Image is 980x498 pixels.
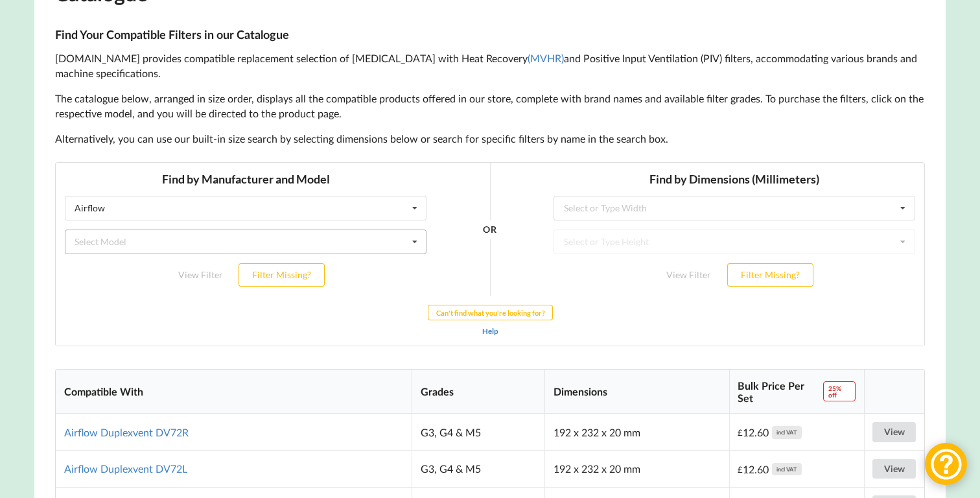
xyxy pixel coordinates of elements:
[738,463,801,475] div: 12.60
[772,426,802,438] div: incl VAT
[55,51,925,81] p: [DOMAIN_NAME] provides compatible replacement selection of [MEDICAL_DATA] with Heat Recovery and ...
[872,422,916,442] a: View
[10,10,371,25] h3: Find by Manufacturer and Model
[373,143,498,158] button: Can't find what you're looking for?
[19,41,50,51] div: Airflow
[55,91,925,121] p: The catalogue below, arranged in size order, displays all the compatible products offered in our ...
[183,101,270,124] button: Filter Missing?
[412,370,544,414] th: Grades
[381,147,490,155] b: Can't find what you're looking for?
[428,67,441,134] div: OR
[823,381,856,402] span: 25% off
[544,414,729,450] td: 192 x 232 x 20 mm
[498,10,860,25] h3: Find by Dimensions (Millimeters)
[772,463,802,475] div: incl VAT
[64,426,189,438] a: Airflow Duplexvent DV72R
[729,370,864,414] th: Bulk Price Per Set
[544,450,729,487] td: 192 x 232 x 20 mm
[528,52,564,64] a: (MVHR)
[412,414,544,450] td: G3, G4 & M5
[56,370,412,414] th: Compatible With
[509,41,592,51] div: Select or Type Width
[64,462,187,475] a: Airflow Duplexvent DV72L
[738,426,801,438] div: 12.60
[672,101,758,124] button: Filter Missing?
[544,370,729,414] th: Dimensions
[19,75,71,84] div: Select Model
[738,427,743,438] span: £
[738,464,743,475] span: £
[872,459,916,479] a: View
[55,27,925,42] h3: Find Your Compatible Filters in our Catalogue
[427,164,443,173] a: Help
[412,450,544,487] td: G3, G4 & M5
[55,132,925,147] p: Alternatively, you can use our built-in size search by selecting dimensions below or search for s...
